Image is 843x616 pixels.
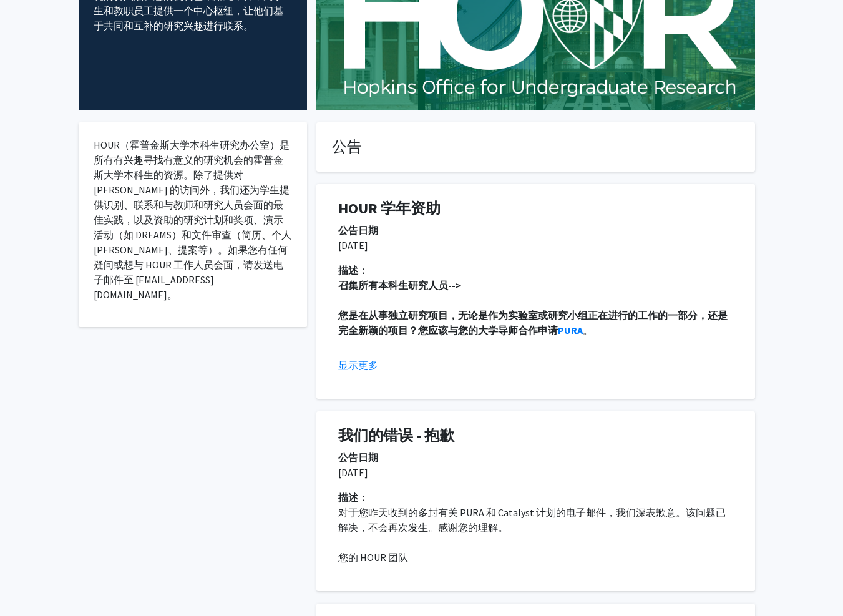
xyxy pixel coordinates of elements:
[338,358,378,373] button: 显示更多
[338,223,733,238] div: 公告日期
[9,560,53,607] iframe: Chat
[338,490,733,505] div: 描述：
[338,427,733,445] h1: 我们的错误 - 抱歉
[338,200,733,218] h1: HOUR 学年资助
[558,324,583,336] a: PURA
[338,450,733,465] div: 公告日期
[338,263,733,278] div: 描述：
[332,138,739,156] h4: 公告
[338,308,733,338] p: 。
[338,279,461,291] strong: -->
[338,279,448,291] u: 召集所有本科生研究人员
[94,137,293,302] p: HOUR（霍普金斯大学本科生研究办公室）是所有有兴趣寻找有意义的研究机会的霍普金斯大学本科生的资源。除了提供对 [PERSON_NAME] 的访问外，我们还为学生提供识别、联系和与教师和研究人员...
[338,505,733,535] p: 对于您昨天收到的多封有关 PURA 和 Catalyst 计划的电子邮件，我们深表歉意。该问题已解决，不会再次发生。感谢您的理解。
[338,309,728,336] strong: 您是在从事独立研究项目，无论是作为实验室或研究小组正在进行的工作的一部分，还是完全新颖的项目？您应该与您的大学导师合作申请
[338,465,733,480] p: [DATE]
[338,550,733,565] p: 您的 HOUR 团队
[338,238,733,253] p: [DATE]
